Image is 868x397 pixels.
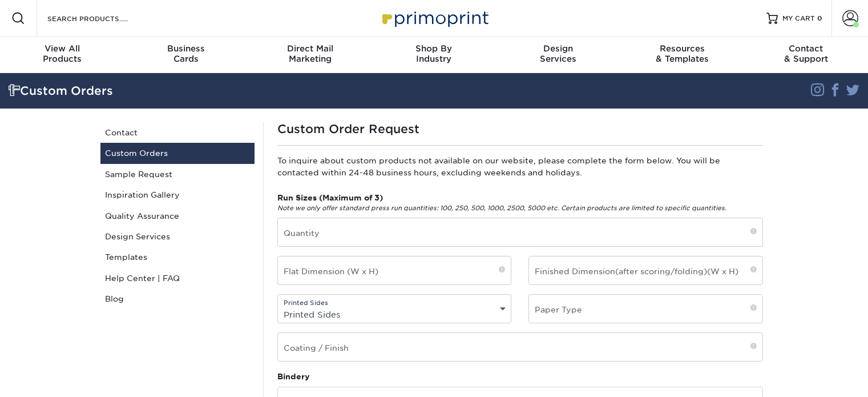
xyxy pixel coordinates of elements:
div: Industry [372,43,496,64]
a: Shop ByIndustry [372,37,496,73]
a: Direct MailMarketing [248,37,372,73]
div: & Support [744,43,868,64]
span: Business [124,43,248,54]
img: Primoprint [377,6,491,30]
a: BusinessCards [124,37,248,73]
h1: Custom Order Request [277,122,763,136]
div: & Templates [620,43,744,64]
a: Blog [100,288,255,309]
a: Contact& Support [744,37,868,73]
span: Resources [620,43,744,54]
div: Marketing [248,43,372,64]
a: Resources& Templates [620,37,744,73]
span: MY CART [782,14,815,23]
div: Services [496,43,620,64]
span: 0 [817,14,822,22]
span: Direct Mail [248,43,372,54]
a: Quality Assurance [100,206,255,226]
span: Design [496,43,620,54]
strong: Bindery [277,372,310,381]
a: Design Services [100,226,255,247]
a: Contact [100,122,255,143]
em: Note we only offer standard press run quantities: 100, 250, 500, 1000, 2500, 5000 etc. Certain pr... [277,204,726,212]
div: Cards [124,43,248,64]
a: Custom Orders [100,143,255,163]
input: SEARCH PRODUCTS..... [46,11,158,25]
a: Inspiration Gallery [100,185,255,205]
span: Contact [744,43,868,54]
a: Help Center | FAQ [100,268,255,288]
a: Templates [100,247,255,267]
strong: Run Sizes (Maximum of 3) [277,193,383,202]
a: DesignServices [496,37,620,73]
p: To inquire about custom products not available on our website, please complete the form below. Yo... [277,155,763,178]
span: Shop By [372,43,496,54]
a: Sample Request [100,164,255,185]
